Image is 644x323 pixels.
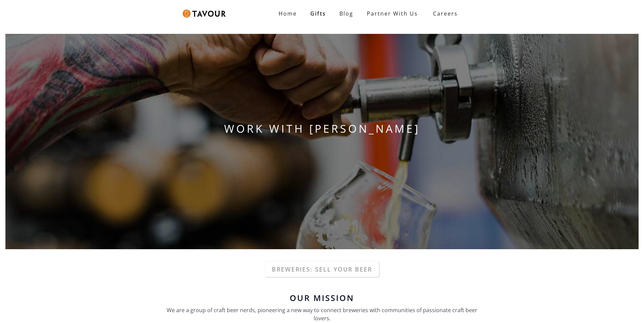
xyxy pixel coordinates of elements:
h1: WORK WITH [PERSON_NAME] [5,121,639,137]
a: Blog [333,7,360,20]
a: Home [272,7,304,20]
a: Gifts [304,7,333,20]
strong: Careers [433,7,458,20]
strong: Home [279,10,297,17]
h6: Our Mission [163,294,481,302]
a: Careers [425,4,463,23]
a: Partner With Us [360,7,425,20]
a: Breweries: Sell your beer [265,261,379,277]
